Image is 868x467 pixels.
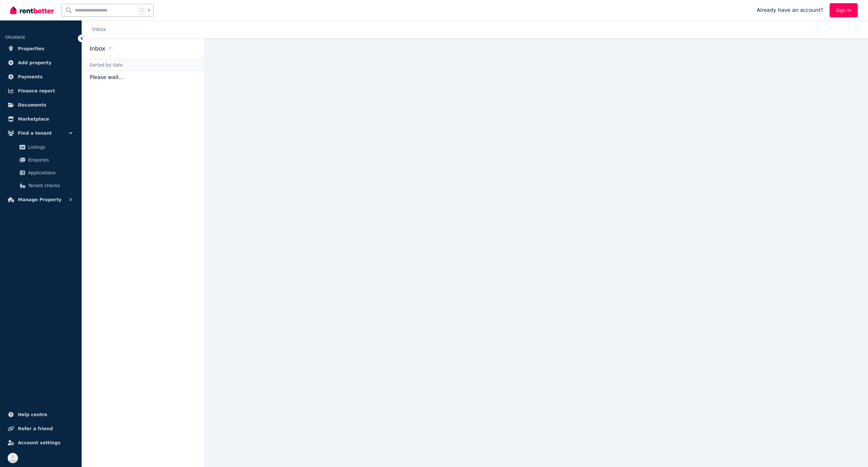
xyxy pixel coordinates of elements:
[18,101,46,109] span: Documents
[28,143,71,151] span: Listings
[28,169,71,177] span: Applications
[5,113,76,125] a: Marketplace
[82,71,205,84] p: Please wait...
[10,5,54,15] img: RentBetter
[28,156,71,164] span: Enquiries
[82,20,114,38] nav: Breadcrumb
[8,141,74,154] a: Listings
[5,422,76,435] a: Refer a friend
[18,73,43,81] span: Payments
[5,99,76,111] a: Documents
[18,115,49,123] span: Marketplace
[830,3,858,17] a: Sign In
[92,26,106,32] a: Inbox
[18,196,61,203] span: Manage Property
[18,411,47,418] span: Help centre
[18,425,53,432] span: Refer a friend
[8,154,74,166] a: Enquiries
[18,439,60,447] span: Account settings
[5,42,76,55] a: Properties
[5,56,76,69] a: Add property
[5,193,76,206] button: Manage Property
[28,182,71,189] span: Tenant checks
[18,45,44,52] span: Properties
[18,129,52,137] span: Find a tenant
[5,35,25,40] span: ORGANISE
[8,179,74,192] a: Tenant checks
[18,87,55,95] span: Finance report
[90,44,105,53] h2: Inbox
[5,436,76,449] a: Account settings
[8,166,74,179] a: Applications
[148,8,150,13] span: k
[5,127,76,139] button: Find a tenant
[5,408,76,421] a: Help centre
[5,70,76,83] a: Payments
[18,59,52,67] span: Add property
[5,84,76,97] a: Finance report
[757,6,823,14] span: Already have an account?
[82,59,205,71] div: Sorted by date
